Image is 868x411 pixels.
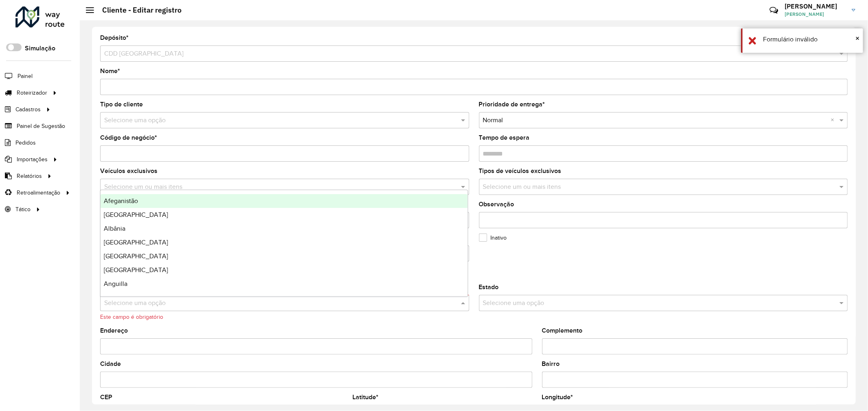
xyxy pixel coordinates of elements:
[100,326,128,335] label: Endereço
[542,392,573,402] label: Longitude
[17,188,60,197] span: Retroalimentação
[855,32,859,44] button: Close
[785,11,846,18] span: [PERSON_NAME]
[765,2,783,19] a: Contato Rápido
[785,2,846,10] h3: [PERSON_NAME]
[100,392,112,402] label: CEP
[479,199,514,209] label: Observação
[763,35,857,44] div: Formulário inválido
[542,359,560,369] label: Bairro
[100,190,468,296] ng-dropdown-panel: Options list
[479,133,530,143] label: Tempo de espera
[17,89,47,97] span: Roteirizador
[104,253,168,260] span: [GEOGRAPHIC_DATA]
[17,155,48,164] span: Importações
[17,122,65,130] span: Painel de Sugestão
[104,197,138,204] span: Afeganistão
[100,314,163,320] formly-validation-message: Este campo é obrigatório
[25,43,55,53] label: Simulação
[100,33,129,43] label: Depósito
[104,280,127,287] span: Anguilla
[100,66,120,76] label: Nome
[100,359,121,369] label: Cidade
[15,105,41,114] span: Cadastros
[855,34,859,43] span: ×
[94,6,181,15] h2: Cliente - Editar registro
[479,166,562,176] label: Tipos de veículos exclusivos
[542,326,583,335] label: Complemento
[17,172,42,180] span: Relatórios
[15,205,31,214] span: Tático
[479,100,545,109] label: Prioridade de entrega
[104,239,168,246] span: [GEOGRAPHIC_DATA]
[479,282,499,292] label: Estado
[352,392,378,402] label: Latitude
[100,100,143,109] label: Tipo de cliente
[100,133,157,143] label: Código de negócio
[104,211,168,218] span: [GEOGRAPHIC_DATA]
[104,266,168,273] span: [GEOGRAPHIC_DATA]
[17,72,33,80] span: Painel
[100,166,157,176] label: Veículos exclusivos
[15,138,36,147] span: Pedidos
[104,225,125,232] span: Albânia
[479,234,507,242] label: Inativo
[831,115,837,125] span: Clear all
